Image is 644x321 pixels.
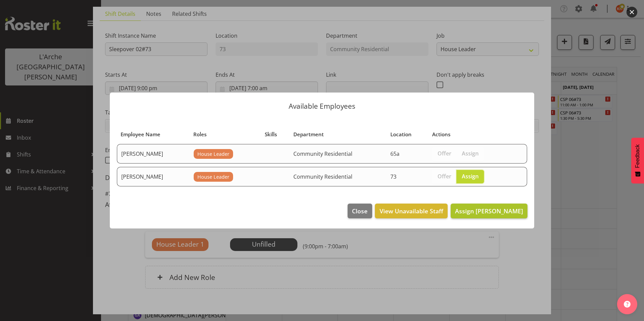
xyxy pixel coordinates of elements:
span: View Unavailable Staff [380,207,443,215]
span: 65a [390,150,399,157]
span: Actions [432,131,450,138]
span: Offer [438,173,451,180]
span: House Leader [197,173,229,181]
button: Assign [PERSON_NAME] [451,204,527,218]
p: Available Employees [117,103,527,110]
span: Skills [265,131,277,138]
span: 73 [390,173,396,180]
span: House Leader [197,150,229,158]
span: Assign [462,150,479,157]
button: Feedback - Show survey [631,138,644,183]
span: Community Residential [293,173,352,180]
span: Location [390,131,412,138]
td: [PERSON_NAME] [117,167,190,186]
button: Close [348,204,372,218]
img: help-xxl-2.png [624,301,631,308]
span: Department [293,131,324,138]
span: Feedback [635,144,641,168]
span: Employee Name [121,131,160,138]
span: Roles [193,131,206,138]
span: Close [352,207,367,215]
span: Offer [438,150,451,157]
span: Assign [462,173,479,180]
td: [PERSON_NAME] [117,144,190,164]
span: Assign [PERSON_NAME] [455,207,523,215]
span: Community Residential [293,150,352,157]
button: View Unavailable Staff [375,204,447,218]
